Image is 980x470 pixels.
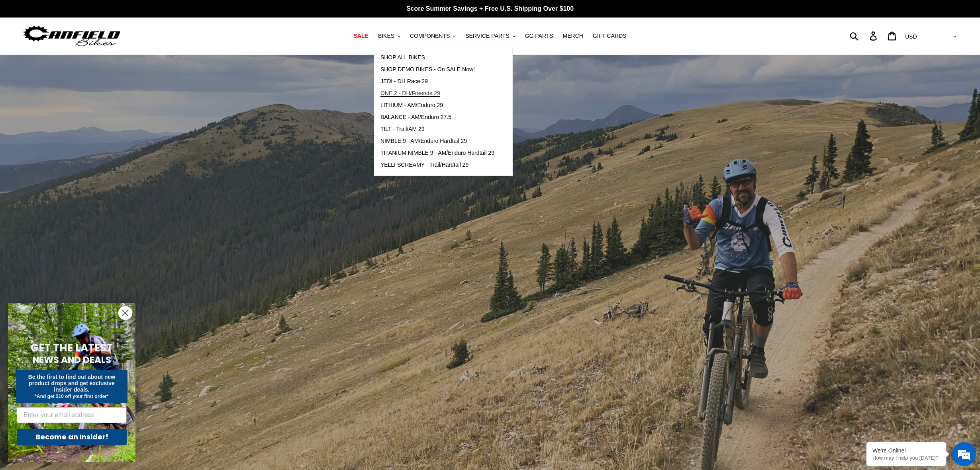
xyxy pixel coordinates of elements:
[9,44,21,56] div: Navigation go back
[378,33,394,39] span: BIKES
[31,341,113,355] span: GET THE LATEST
[25,40,45,60] img: d_696896380_company_1647369064580_696896380
[354,33,368,39] span: SALE
[465,33,509,39] span: SERVICE PARTS
[374,76,500,88] a: JEDI - DH Race 29
[46,100,110,181] span: We're online!
[374,123,500,135] a: TILT - Trail/AM 29
[380,66,475,73] span: SHOP DEMO BIKES - On SALE Now!
[53,45,146,55] div: Chat with us now
[374,64,500,76] a: SHOP DEMO BIKES - On SALE Now!
[872,447,940,454] div: We're Online!
[380,162,469,168] span: YELLI SCREAMY - Trail/Hardtail 29
[35,394,108,399] span: *And get $10 off your first order*
[380,126,425,133] span: TILT - Trail/AM 29
[461,31,519,41] button: SERVICE PARTS
[380,114,451,121] span: BALANCE - AM/Enduro 27.5
[33,353,111,366] span: NEWS AND DEALS
[525,33,553,39] span: GG PARTS
[131,4,150,23] div: Minimize live chat window
[380,78,428,85] span: JEDI - DH Race 29
[374,147,500,159] a: TITANIUM NIMBLE 9 - AM/Enduro Hardtail 29
[374,99,500,111] a: LITHIUM - AM/Enduro 29
[374,88,500,99] a: ONE.2 - DH/Freeride 29
[22,23,122,49] img: Canfield Bikes
[380,138,467,144] span: NIMBLE 9 - AM/Enduro Hardtail 29
[17,429,127,445] button: Become an Insider!
[4,217,152,245] textarea: Type your message and hit 'Enter'
[380,54,425,61] span: SHOP ALL BIKES
[17,407,127,423] input: Enter your email address
[559,31,587,41] a: MERCH
[380,90,440,97] span: ONE.2 - DH/Freeride 29
[872,455,940,461] p: How may I help you today?
[28,374,116,393] span: Be the first to find out about new product drops and get exclusive insider deals.
[374,159,500,171] a: YELLI SCREAMY - Trail/Hardtail 29
[521,31,557,41] a: GG PARTS
[380,150,494,156] span: TITANIUM NIMBLE 9 - AM/Enduro Hardtail 29
[563,33,583,39] span: MERCH
[380,102,443,109] span: LITHIUM - AM/Enduro 29
[593,33,627,39] span: GIFT CARDS
[410,33,450,39] span: COMPONENTS
[854,27,874,45] input: Search
[374,111,500,123] a: BALANCE - AM/Enduro 27.5
[589,31,631,41] a: GIFT CARDS
[374,52,500,64] a: SHOP ALL BIKES
[374,31,404,41] button: BIKES
[406,31,460,41] button: COMPONENTS
[350,31,372,41] a: SALE
[374,135,500,147] a: NIMBLE 9 - AM/Enduro Hardtail 29
[118,306,132,320] button: Close dialog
